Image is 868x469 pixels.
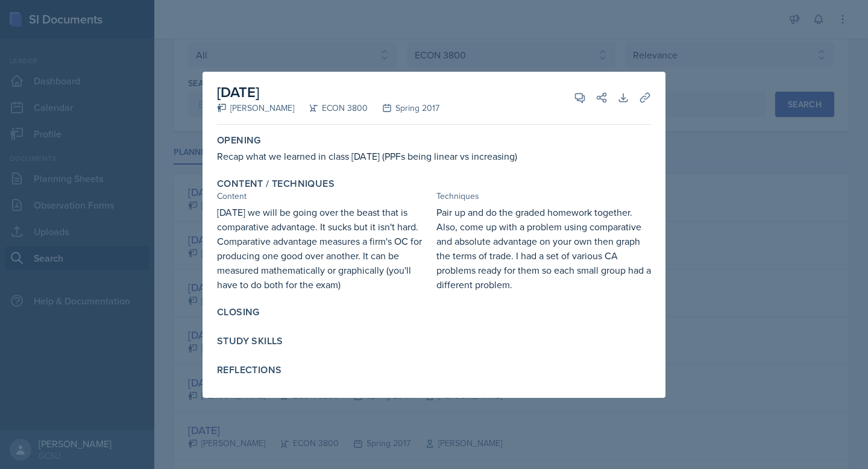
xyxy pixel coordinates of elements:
div: Techniques [436,190,651,203]
label: Study Skills [217,335,283,347]
div: Recap what we learned in class [DATE] (PPFs being linear vs increasing) [217,149,651,163]
div: [PERSON_NAME] [217,102,294,115]
h2: [DATE] [217,81,439,103]
label: Closing [217,306,260,318]
label: Opening [217,134,261,146]
label: Reflections [217,364,281,376]
div: Pair up and do the graded homework together. Also, come up with a problem using comparative and a... [436,205,651,292]
div: Spring 2017 [368,102,439,115]
div: Content [217,190,432,203]
div: ECON 3800 [294,102,368,115]
div: [DATE] we will be going over the beast that is comparative advantage. It sucks but it isn't hard.... [217,205,432,292]
label: Content / Techniques [217,178,335,190]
